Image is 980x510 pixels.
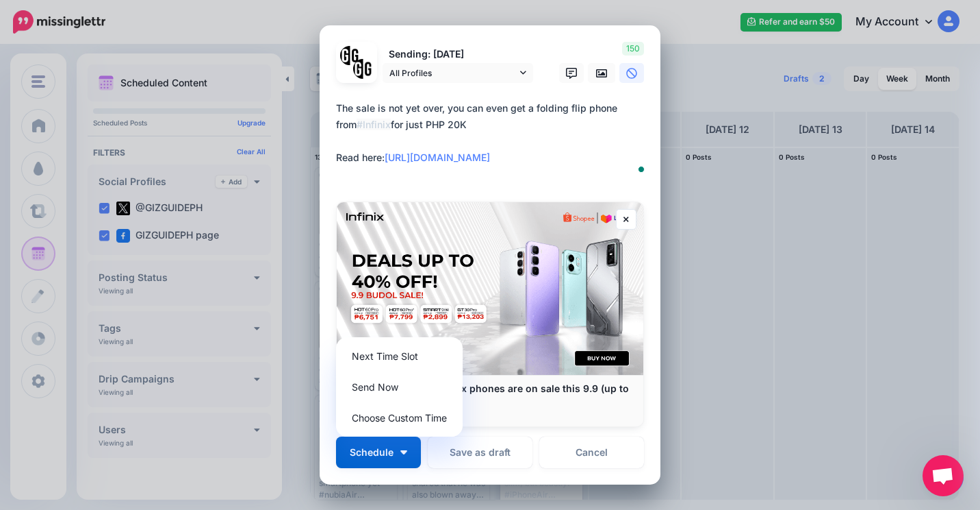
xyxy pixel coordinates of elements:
a: Next Time Slot [341,343,457,369]
button: Save as draft [428,437,532,468]
b: Sale alert: Several Infinix phones are on sale this 9.9 (up to 40 percent off) [350,382,629,406]
p: Sending: [DATE] [383,47,533,62]
div: Schedule [336,337,463,437]
img: JT5sWCfR-79925.png [353,59,373,79]
img: Sale alert: Several Infinix phones are on sale this 9.9 (up to 40 percent off) [337,202,643,375]
a: Send Now [341,374,457,400]
textarea: To enrich screen reader interactions, please activate Accessibility in Grammarly extension settings [336,100,651,182]
span: Schedule [350,448,394,457]
span: All Profiles [389,66,517,80]
div: The sale is not yet over, you can even get a folding flip phone from for just PHP 20K Read here: [336,100,651,166]
a: All Profiles [383,63,533,83]
a: Choose Custom Time [341,404,457,431]
img: 353459792_649996473822713_4483302954317148903_n-bsa138318.png [340,46,360,66]
img: arrow-down-white.png [400,450,407,454]
button: Schedule [336,437,421,468]
p: [DOMAIN_NAME] [350,407,630,420]
span: 150 [622,42,644,56]
a: Cancel [539,437,644,468]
